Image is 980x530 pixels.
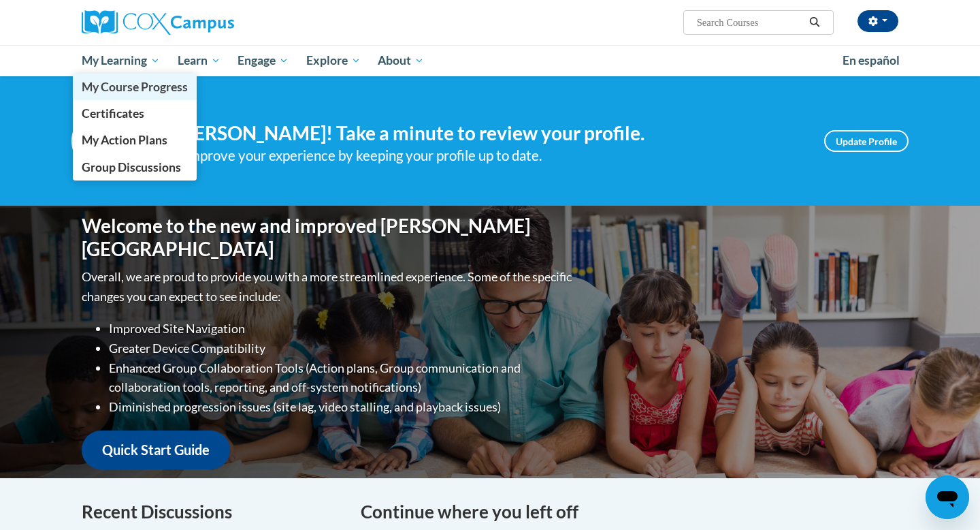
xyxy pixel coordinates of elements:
a: En español [834,46,909,75]
h1: Welcome to the new and improved [PERSON_NAME][GEOGRAPHIC_DATA] [82,215,575,260]
li: Improved Site Navigation [109,319,575,339]
span: My Course Progress [82,80,188,94]
span: My Action Plans [82,133,167,147]
span: Learn [178,52,220,69]
span: Group Discussions [82,160,181,174]
div: Main menu [61,45,919,76]
a: My Course Progress [73,74,197,100]
h4: Continue where you left off [361,499,898,525]
a: Engage [229,45,297,76]
div: Help improve your experience by keeping your profile up to date. [153,144,804,167]
li: Enhanced Group Collaboration Tools (Action plans, Group communication and collaboration tools, re... [109,358,575,398]
span: Engage [238,52,289,69]
a: Group Discussions [73,154,197,181]
h4: Hi [PERSON_NAME]! Take a minute to review your profile. [153,122,804,145]
a: Learn [169,45,229,76]
iframe: Button to launch messaging window [926,476,969,519]
input: Search Courses [696,14,804,31]
img: Cox Campus [82,10,234,35]
button: Search [804,14,825,31]
a: Quick Start Guide [82,431,230,469]
h4: Recent Discussions [82,499,340,525]
p: Overall, we are proud to provide you with a more streamlined experience. Some of the specific cha... [82,267,575,307]
a: Certificates [73,100,197,127]
a: Update Profile [824,130,909,152]
li: Diminished progression issues (site lag, video stalling, and playback issues) [109,397,575,417]
button: Account Settings [857,10,898,32]
span: Explore [306,52,361,69]
li: Greater Device Compatibility [109,339,575,358]
a: My Learning [73,45,169,76]
span: My Learning [82,52,160,69]
a: My Action Plans [73,127,197,153]
a: About [370,45,434,76]
span: En español [843,53,900,67]
span: Certificates [82,106,144,121]
a: Explore [297,45,370,76]
a: Cox Campus [82,10,340,35]
img: Profile Image [71,110,133,172]
span: About [378,52,424,69]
